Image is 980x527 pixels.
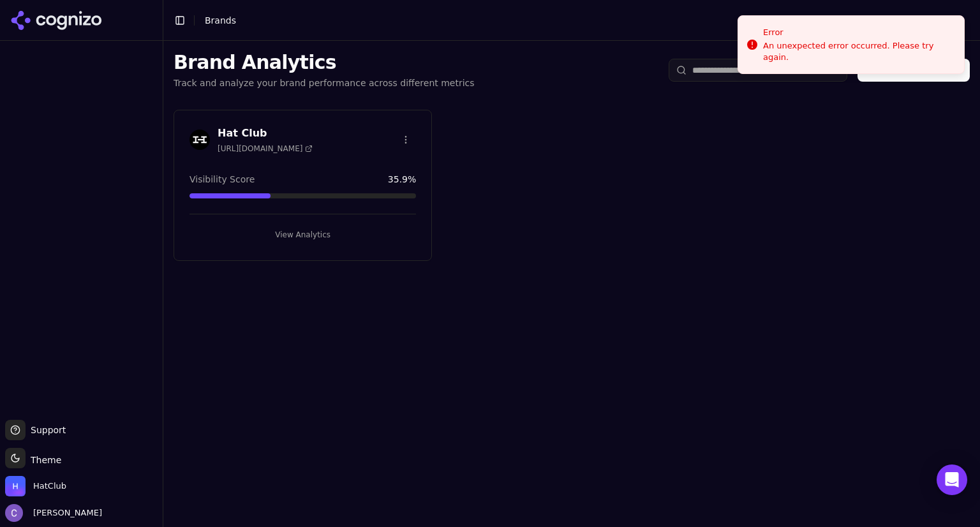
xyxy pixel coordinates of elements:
[218,144,313,154] span: [URL][DOMAIN_NAME]
[5,504,102,522] button: Open user button
[763,26,954,39] div: Error
[205,14,236,27] nav: breadcrumb
[5,476,26,496] img: HatClub
[937,464,967,495] div: Open Intercom Messenger
[5,504,23,522] img: Chris Hayes
[28,507,102,519] span: [PERSON_NAME]
[218,126,313,141] h3: Hat Club
[205,15,236,26] span: Brands
[189,173,255,186] span: Visibility Score
[388,173,416,186] span: 35.9 %
[174,51,475,74] h1: Brand Analytics
[5,476,66,496] button: Open organization switcher
[189,225,416,245] button: View Analytics
[33,480,66,492] span: HatClub
[26,455,61,465] span: Theme
[174,77,475,89] p: Track and analyze your brand performance across different metrics
[763,40,954,63] div: An unexpected error occurred. Please try again.
[189,130,210,150] img: Hat Club
[26,424,66,436] span: Support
